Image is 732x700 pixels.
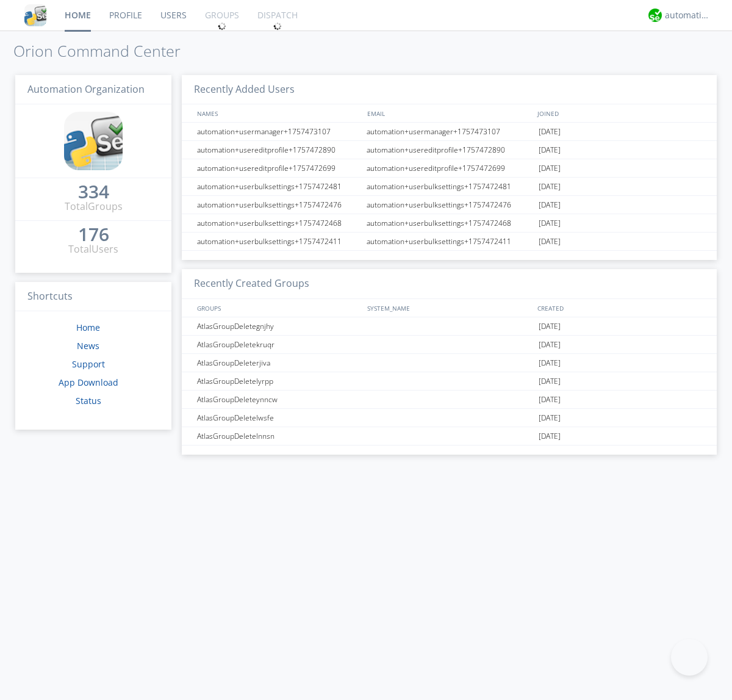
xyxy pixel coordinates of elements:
[182,391,717,409] a: AtlasGroupDeleteynncw[DATE]
[539,372,561,391] span: [DATE]
[364,299,534,317] div: SYSTEM_NAME
[671,639,708,676] iframe: Toggle Customer Support
[194,123,363,140] div: automation+usermanager+1757473107
[539,233,561,251] span: [DATE]
[539,317,561,336] span: [DATE]
[194,233,363,250] div: automation+userbulksettings+1757472411
[76,395,101,406] a: Status
[78,228,109,242] a: 176
[194,196,363,214] div: automation+userbulksettings+1757472476
[182,75,717,105] h3: Recently Added Users
[539,427,561,446] span: [DATE]
[539,141,561,159] span: [DATE]
[59,377,118,388] a: App Download
[539,196,561,214] span: [DATE]
[182,427,717,446] a: AtlasGroupDeletelnnsn[DATE]
[15,282,171,312] h3: Shortcuts
[194,409,363,427] div: AtlasGroupDeletelwsfe
[182,123,717,141] a: automation+usermanager+1757473107automation+usermanager+1757473107[DATE]
[364,233,536,250] div: automation+userbulksettings+1757472411
[65,200,123,214] div: Total Groups
[194,141,363,159] div: automation+usereditprofile+1757472890
[194,372,363,390] div: AtlasGroupDeletelyrpp
[218,22,226,31] img: spin.svg
[665,9,711,21] div: automation+atlas
[364,141,536,159] div: automation+usereditprofile+1757472890
[182,196,717,214] a: automation+userbulksettings+1757472476automation+userbulksettings+1757472476[DATE]
[194,391,363,408] div: AtlasGroupDeleteynncw
[194,317,363,335] div: AtlasGroupDeletegnjhy
[77,340,99,352] a: News
[68,242,118,256] div: Total Users
[182,317,717,336] a: AtlasGroupDeletegnjhy[DATE]
[76,322,100,333] a: Home
[194,178,363,195] div: automation+userbulksettings+1757472481
[182,409,717,427] a: AtlasGroupDeletelwsfe[DATE]
[64,112,123,170] img: cddb5a64eb264b2086981ab96f4c1ba7
[364,178,536,195] div: automation+userbulksettings+1757472481
[72,358,105,370] a: Support
[194,104,361,122] div: NAMES
[539,123,561,141] span: [DATE]
[182,178,717,196] a: automation+userbulksettings+1757472481automation+userbulksettings+1757472481[DATE]
[182,159,717,178] a: automation+usereditprofile+1757472699automation+usereditprofile+1757472699[DATE]
[182,141,717,159] a: automation+usereditprofile+1757472890automation+usereditprofile+1757472890[DATE]
[539,336,561,354] span: [DATE]
[182,354,717,372] a: AtlasGroupDeleterjiva[DATE]
[27,82,145,96] span: Automation Organization
[539,354,561,372] span: [DATE]
[182,233,717,251] a: automation+userbulksettings+1757472411automation+userbulksettings+1757472411[DATE]
[364,214,536,232] div: automation+userbulksettings+1757472468
[194,159,363,177] div: automation+usereditprofile+1757472699
[78,228,109,240] div: 176
[78,186,109,198] div: 334
[539,178,561,196] span: [DATE]
[194,299,361,317] div: GROUPS
[194,214,363,232] div: automation+userbulksettings+1757472468
[534,104,705,122] div: JOINED
[182,336,717,354] a: AtlasGroupDeletekruqr[DATE]
[534,299,705,317] div: CREATED
[539,214,561,233] span: [DATE]
[182,372,717,391] a: AtlasGroupDeletelyrpp[DATE]
[539,409,561,427] span: [DATE]
[539,391,561,409] span: [DATE]
[194,354,363,372] div: AtlasGroupDeleterjiva
[539,159,561,178] span: [DATE]
[364,104,534,122] div: EMAIL
[364,123,536,140] div: automation+usermanager+1757473107
[182,269,717,299] h3: Recently Created Groups
[194,427,363,445] div: AtlasGroupDeletelnnsn
[273,22,282,31] img: spin.svg
[648,9,662,22] img: d2d01cd9b4174d08988066c6d424eccd
[364,159,536,177] div: automation+usereditprofile+1757472699
[78,186,109,200] a: 334
[194,336,363,353] div: AtlasGroupDeletekruqr
[24,4,46,26] img: cddb5a64eb264b2086981ab96f4c1ba7
[364,196,536,214] div: automation+userbulksettings+1757472476
[182,214,717,233] a: automation+userbulksettings+1757472468automation+userbulksettings+1757472468[DATE]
